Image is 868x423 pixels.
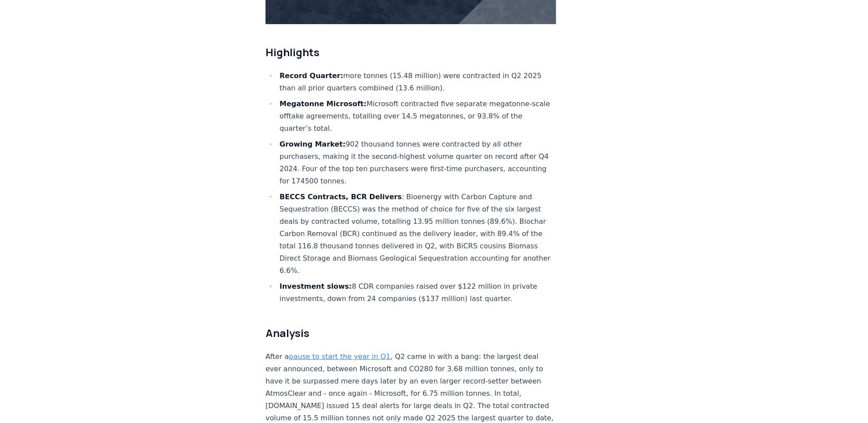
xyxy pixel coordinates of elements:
[280,282,352,290] strong: Investment slows:
[265,326,556,340] h2: Analysis
[289,352,390,361] a: pause to start the year in Q1
[280,140,345,148] strong: Growing Market:
[277,138,556,187] li: 902 thousand tonnes were contracted by all other purchasers, making it the second-highest volume ...
[280,193,402,201] strong: BECCS Contracts, BCR Delivers
[277,98,556,135] li: Microsoft contracted five separate megatonne-scale offtake agreements, totalling over 14.5 megato...
[265,45,556,59] h2: Highlights
[277,280,556,305] li: 8 CDR companies raised over $122 million in private investments, down from 24 companies ($137 mil...
[280,72,343,80] strong: Record Quarter:
[280,100,366,108] strong: Megatonne Microsoft:
[277,70,556,94] li: more tonnes (15.48 million) were contracted in Q2 2025 than all prior quarters combined (13.6 mil...
[277,191,556,277] li: : Bioenergy with Carbon Capture and Sequestration (BECCS) was the method of choice for five of th...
